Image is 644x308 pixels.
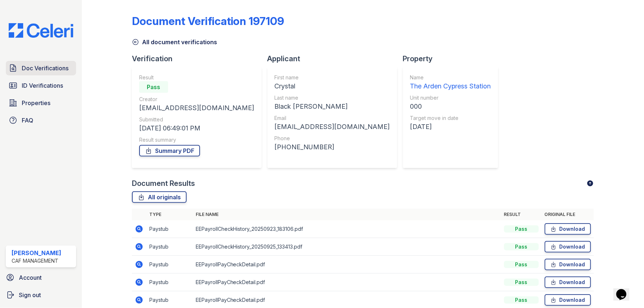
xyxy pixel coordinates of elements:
div: [PERSON_NAME] [12,249,61,257]
div: Phone [275,135,390,142]
div: CAF Management [12,257,61,265]
div: 000 [410,101,491,112]
iframe: chat widget [614,279,637,301]
a: Properties [6,96,76,110]
div: Result summary [139,136,254,143]
a: Download [545,241,591,253]
span: FAQ [22,116,33,125]
th: Original file [542,209,594,220]
span: Account [19,273,42,282]
td: Paystub [146,256,193,274]
a: Download [545,276,591,288]
div: Pass [504,296,539,304]
td: EEPayrollPayCheckDetail.pdf [193,274,501,291]
div: The Arden Cypress Station [410,81,491,91]
span: Properties [22,99,50,107]
th: Type [146,209,193,220]
div: [DATE] [410,122,491,132]
div: Result [139,74,254,81]
div: Property [403,54,504,64]
img: CE_Logo_Blue-a8612792a0a2168367f1c8372b55b34899dd931a85d93a1a3d3e32e68fde9ad4.png [3,23,79,38]
a: Summary PDF [139,145,200,157]
div: Applicant [267,54,403,64]
span: Doc Verifications [22,64,68,72]
div: Document Results [132,178,195,188]
td: EEPayrollCheckHistory_20250925_133413.pdf [193,238,501,256]
div: Crystal [275,81,390,91]
a: All originals [132,191,187,203]
div: Submitted [139,116,254,123]
a: Download [545,259,591,270]
div: [EMAIL_ADDRESS][DOMAIN_NAME] [275,122,390,132]
a: Sign out [3,288,79,302]
div: Target move in date [410,115,491,122]
div: Unit number [410,94,491,101]
a: ID Verifications [6,78,76,93]
div: Pass [504,261,539,268]
a: Name The Arden Cypress Station [410,74,491,91]
div: [EMAIL_ADDRESS][DOMAIN_NAME] [139,103,254,113]
td: EEPayrollPayCheckDetail.pdf [193,256,501,274]
div: Name [410,74,491,81]
a: All document verifications [132,38,217,46]
div: Verification [132,54,267,64]
div: Black [PERSON_NAME] [275,101,390,112]
th: Result [501,209,542,220]
div: Email [275,115,390,122]
a: Account [3,270,79,285]
div: Document Verification 197109 [132,14,284,28]
a: Download [545,223,591,235]
th: File name [193,209,501,220]
div: [PHONE_NUMBER] [275,142,390,152]
div: Pass [139,81,168,93]
span: Sign out [19,291,41,299]
td: Paystub [146,220,193,238]
div: Pass [504,225,539,233]
a: FAQ [6,113,76,128]
span: ID Verifications [22,81,63,90]
div: Creator [139,96,254,103]
div: Pass [504,243,539,250]
a: Doc Verifications [6,61,76,75]
td: Paystub [146,274,193,291]
td: Paystub [146,238,193,256]
div: First name [275,74,390,81]
td: EEPayrollCheckHistory_20250923_183106.pdf [193,220,501,238]
a: Download [545,294,591,306]
div: Pass [504,279,539,286]
div: [DATE] 06:49:01 PM [139,123,254,133]
div: Last name [275,94,390,101]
